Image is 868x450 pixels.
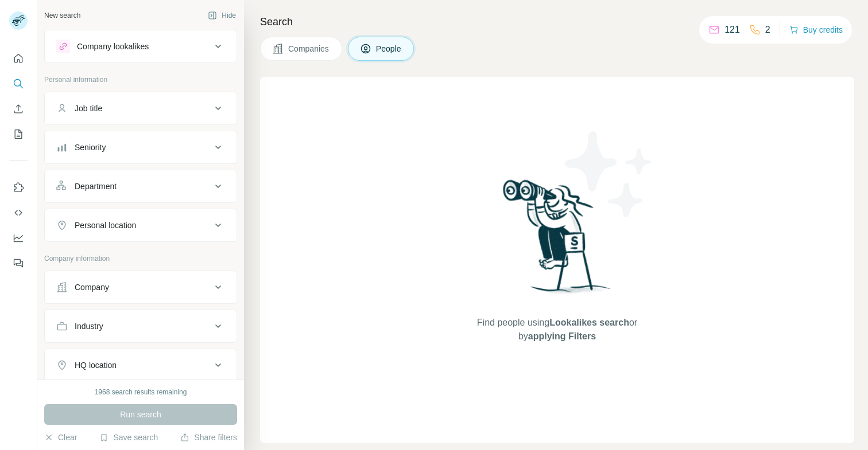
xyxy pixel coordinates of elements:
[45,351,237,379] button: HQ location
[557,123,661,226] img: Surfe Illustration - Stars
[260,14,854,30] h4: Search
[765,23,770,37] p: 2
[44,75,237,85] p: Personal information
[9,124,28,144] button: My lists
[549,318,629,327] span: Lookalikes search
[75,103,102,114] div: Job title
[95,387,187,397] div: 1968 search results remaining
[498,177,617,304] img: Surfe Illustration - Woman searching with binoculars
[75,220,136,231] div: Personal location
[45,33,237,60] button: Company lookalikes
[200,7,244,24] button: Hide
[789,22,843,38] button: Buy credits
[75,181,117,192] div: Department
[44,432,77,443] button: Clear
[75,142,106,153] div: Seniority
[465,316,649,343] span: Find people using or by
[528,331,596,341] span: applying Filters
[77,41,149,52] div: Company lookalikes
[99,432,158,443] button: Save search
[9,202,28,223] button: Use Surfe API
[9,228,28,248] button: Dashboard
[376,43,402,54] span: People
[9,73,28,94] button: Search
[44,10,80,21] div: New search
[45,273,237,301] button: Company
[9,177,28,198] button: Use Surfe on LinkedIn
[45,212,237,239] button: Personal location
[9,253,28,273] button: Feedback
[724,23,740,37] p: 121
[9,99,28,119] button: Enrich CSV
[180,432,237,443] button: Share filters
[45,312,237,340] button: Industry
[45,173,237,200] button: Department
[288,43,330,54] span: Companies
[75,359,117,371] div: HQ location
[75,281,109,293] div: Company
[9,48,28,69] button: Quick start
[44,253,237,264] p: Company information
[45,95,237,122] button: Job title
[45,134,237,161] button: Seniority
[75,320,103,332] div: Industry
